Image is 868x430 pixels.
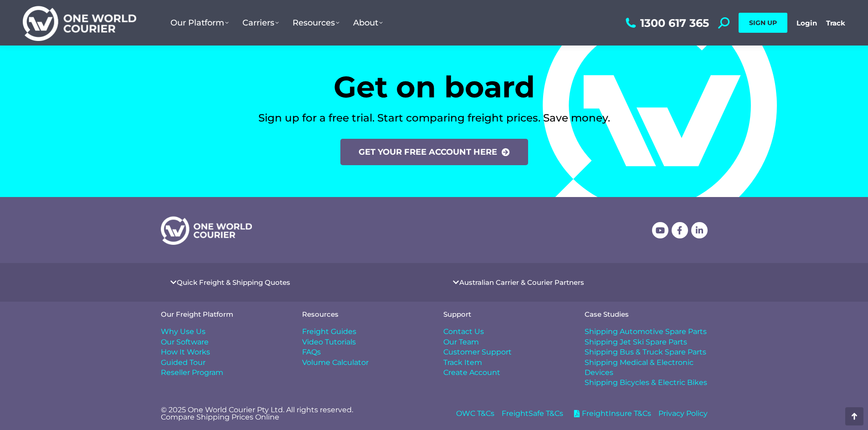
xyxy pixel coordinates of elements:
span: Shipping Bus & Truck Spare Parts [585,347,706,357]
span: FreightInsure T&Cs [580,409,651,419]
a: Login [796,19,817,27]
span: Why Use Us [161,327,205,337]
span: Resources [293,18,339,28]
a: Volume Calculator [302,358,425,368]
h4: Case Studies [585,311,708,318]
span: About [353,18,383,28]
a: Guided Tour [161,358,284,368]
a: Privacy Policy [658,409,708,419]
a: Track [826,19,845,27]
span: Shipping Jet Ski Spare Parts [585,337,687,347]
h2: Get on board [161,72,708,101]
span: Our Software [161,337,209,347]
a: FAQs [302,347,425,357]
a: Our Platform [164,9,236,37]
a: Shipping Bus & Truck Spare Parts [585,347,708,357]
h4: Our Freight Platform [161,311,284,318]
a: Shipping Bicycles & Electric Bikes [585,378,708,388]
span: Track Item [443,358,482,368]
a: FreightSafe T&Cs [502,409,563,419]
a: Carriers [236,9,286,37]
a: Quick Freight & Shipping Quotes [177,279,290,286]
a: How It Works [161,347,284,357]
a: Create Account [443,368,566,378]
h4: Resources [302,311,425,318]
img: One World Courier [23,5,136,41]
h3: Sign up for a free trial. Start comparing freight prices. Save money. [161,111,708,125]
a: Reseller Program [161,368,284,378]
a: Get your free account here [340,139,528,165]
a: Track Item [443,358,566,368]
a: 1300 617 365 [623,17,709,29]
span: Create Account [443,368,500,378]
span: Carriers [242,18,279,28]
span: Freight Guides [302,327,356,337]
a: Video Tutorials [302,337,425,347]
span: SIGN UP [749,19,777,27]
span: Our Platform [170,18,229,28]
span: Video Tutorials [302,337,356,347]
span: Shipping Bicycles & Electric Bikes [585,378,707,388]
a: Freight Guides [302,327,425,337]
a: Why Use Us [161,327,284,337]
a: About [346,9,390,37]
p: © 2025 One World Courier Pty Ltd. All rights reserved. Compare Shipping Prices Online [161,406,425,421]
a: OWC T&Cs [456,409,494,419]
a: Shipping Jet Ski Spare Parts [585,337,708,347]
span: Our Team [443,337,479,347]
a: Contact Us [443,327,566,337]
a: Customer Support [443,347,566,357]
span: Reseller Program [161,368,223,378]
a: Shipping Medical & Electronic Devices [585,358,708,378]
h4: Support [443,311,566,318]
span: FAQs [302,347,321,357]
span: Contact Us [443,327,484,337]
span: Guided Tour [161,358,205,368]
a: Shipping Automotive Spare Parts [585,327,708,337]
a: Our Team [443,337,566,347]
a: Australian Carrier & Courier Partners [459,279,584,286]
a: SIGN UP [739,13,787,33]
span: How It Works [161,347,210,357]
span: Shipping Automotive Spare Parts [585,327,707,337]
a: Resources [286,9,346,37]
span: Volume Calculator [302,358,369,368]
a: Our Software [161,337,284,347]
a: FreightInsure T&Cs [570,409,651,419]
span: Customer Support [443,347,512,357]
